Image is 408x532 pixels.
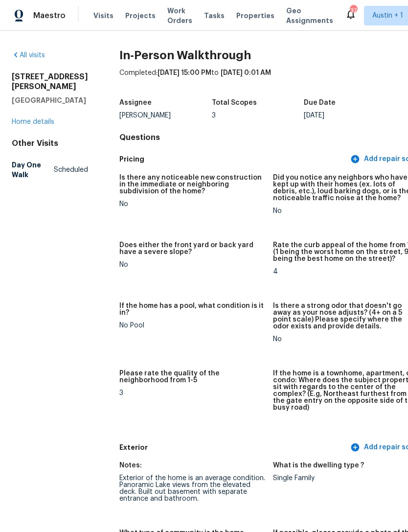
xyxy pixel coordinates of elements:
[119,261,265,268] div: No
[119,322,265,329] div: No Pool
[221,69,271,76] span: [DATE] 0:01 AM
[304,112,396,119] div: [DATE]
[119,112,212,119] div: [PERSON_NAME]
[212,99,257,106] h5: Total Scopes
[33,11,66,21] span: Maestro
[12,52,45,59] a: All visits
[212,112,304,119] div: 3
[12,160,54,180] h5: Day One Walk
[273,462,364,469] h5: What is the dwelling type ?
[125,11,156,21] span: Projects
[119,174,265,195] h5: Is there any noticeable new construction in the immediate or neighboring subdivision of the home?
[119,99,152,106] h5: Assignee
[167,6,192,25] span: Work Orders
[119,462,142,469] h5: Notes:
[12,118,54,125] a: Home details
[119,475,265,502] div: Exterior of the home is an average condition. Panoramic Lake views from the elevated deck. Built ...
[204,12,225,19] span: Tasks
[304,99,336,106] h5: Due Date
[158,69,211,76] span: [DATE] 15:00 PM
[236,11,274,21] span: Properties
[372,11,403,21] span: Austin + 1
[12,139,88,148] div: Other Visits
[350,6,357,16] div: 37
[119,242,265,255] h5: Does either the front yard or back yard have a severe slope?
[12,156,88,184] a: Day One WalkScheduled
[93,11,113,21] span: Visits
[119,370,265,384] h5: Please rate the quality of the neighborhood from 1-5
[12,72,88,92] h2: [STREET_ADDRESS][PERSON_NAME]
[54,165,88,175] span: Scheduled
[119,201,265,208] div: No
[119,154,348,164] h5: Pricing
[12,95,88,105] h5: [GEOGRAPHIC_DATA]
[119,302,265,316] h5: If the home has a pool, what condition is it in?
[286,6,333,25] span: Geo Assignments
[119,442,348,453] h5: Exterior
[119,390,265,396] div: 3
